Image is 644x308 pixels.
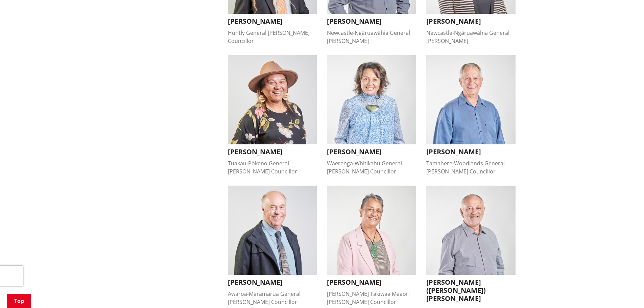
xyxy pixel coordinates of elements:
div: Tamahere-Woodlands General [PERSON_NAME] Councillor [426,159,516,175]
a: Top [7,294,31,308]
button: Peter Thomson [PERSON_NAME] Awaroa-Maramarua General [PERSON_NAME] Councillor [228,186,317,306]
img: Kandi Ngataki [228,55,317,144]
h3: [PERSON_NAME] [327,278,416,286]
div: Waerenga-Whitikahu General [PERSON_NAME] Councillor [327,159,416,175]
img: Vernon (Vern) Reeve [426,186,516,275]
h3: [PERSON_NAME] [327,17,416,25]
h3: [PERSON_NAME] [426,148,516,156]
h3: [PERSON_NAME] [327,148,416,156]
button: Marlene Raumati [PERSON_NAME] Waerenga-Whitikahu General [PERSON_NAME] Councillor [327,55,416,175]
img: Marlene Raumati [327,55,416,144]
div: Newcastle-Ngāruawāhia General [PERSON_NAME] [327,29,416,45]
button: Tilly Turner [PERSON_NAME] [PERSON_NAME] Takiwaa Maaori [PERSON_NAME] Councillor [327,186,416,306]
div: Huntly General [PERSON_NAME] Councillor [228,29,317,45]
div: Awaroa-Maramarua General [PERSON_NAME] Councillor [228,290,317,306]
h3: [PERSON_NAME] [426,17,516,25]
div: [PERSON_NAME] Takiwaa Maaori [PERSON_NAME] Councillor [327,290,416,306]
img: Tilly Turner [327,186,416,275]
div: Newcastle-Ngāruawāhia General [PERSON_NAME] [426,29,516,45]
img: Mike Keir [426,55,516,144]
h3: [PERSON_NAME] [228,278,317,286]
h3: [PERSON_NAME] ([PERSON_NAME]) [PERSON_NAME] [426,278,516,303]
img: Peter Thomson [228,186,317,275]
button: Mike Keir [PERSON_NAME] Tamahere-Woodlands General [PERSON_NAME] Councillor [426,55,516,175]
div: Tuakau-Pōkeno General [PERSON_NAME] Councillor [228,159,317,175]
button: Kandi Ngataki [PERSON_NAME] Tuakau-Pōkeno General [PERSON_NAME] Councillor [228,55,317,175]
h3: [PERSON_NAME] [228,148,317,156]
iframe: Messenger Launcher [613,280,637,304]
h3: [PERSON_NAME] [228,17,317,25]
